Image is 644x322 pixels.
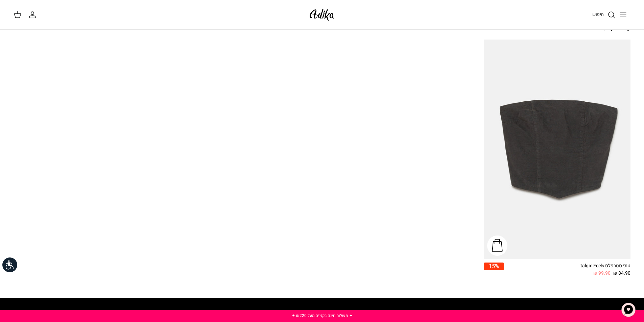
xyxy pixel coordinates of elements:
[592,11,604,18] span: חיפוש
[484,263,504,277] a: 15%
[308,7,336,23] img: Adika IL
[592,11,616,19] a: חיפוש
[484,263,504,270] span: 15%
[28,11,39,19] a: החשבון שלי
[576,263,630,270] div: טופ סטרפלס Nostalgic Feels קורדרוי
[292,313,353,319] a: ✦ משלוח חינם בקנייה מעל ₪220 ✦
[484,40,630,259] a: טופ סטרפלס Nostalgic Feels קורדרוי
[593,270,611,277] span: 99.90 ₪
[613,270,630,277] span: 84.90 ₪
[618,300,639,320] button: צ'אט
[14,24,36,32] span: סידור לפי
[616,7,630,22] button: Toggle menu
[504,263,630,277] a: טופ סטרפלס Nostalgic Feels קורדרוי 84.90 ₪ 99.90 ₪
